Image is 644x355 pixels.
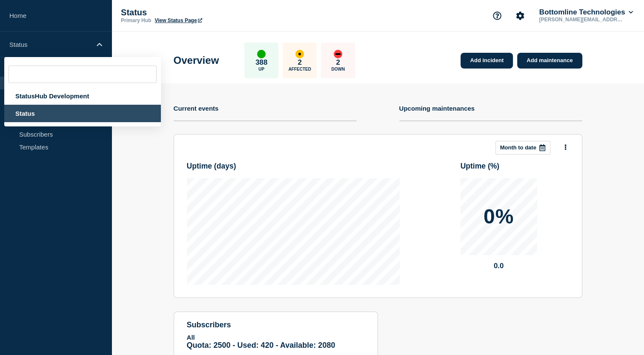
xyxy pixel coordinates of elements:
[331,67,345,72] p: Down
[500,144,536,151] p: Month to date
[488,7,506,25] button: Support
[295,50,304,58] div: affected
[336,58,340,67] p: 2
[461,262,537,270] p: 0.0
[484,206,514,227] p: 0%
[334,50,342,58] div: down
[258,67,264,72] p: Up
[4,105,161,122] div: Status
[4,87,161,105] div: StatusHub Development
[121,8,291,17] p: Status
[298,58,302,67] p: 2
[461,162,500,171] h3: Uptime ( % )
[187,321,365,329] h4: subscribers
[538,17,626,23] p: [PERSON_NAME][EMAIL_ADDRESS][PERSON_NAME][DOMAIN_NAME]
[399,105,475,112] h4: Upcoming maintenances
[174,105,219,112] h4: Current events
[187,162,236,171] h3: Uptime ( days )
[461,53,513,69] a: Add incident
[495,141,550,155] button: Month to date
[9,41,91,48] p: Status
[121,17,151,23] p: Primary Hub
[538,8,635,17] button: Bottomline Technologies
[511,7,529,25] button: Account settings
[289,67,311,72] p: Affected
[517,53,582,69] a: Add maintenance
[155,17,202,23] a: View Status Page
[187,341,335,349] span: Quota: 2500 - Used: 420 - Available: 2080
[257,50,266,58] div: up
[255,58,267,67] p: 388
[187,334,365,341] p: All
[174,54,219,66] h1: Overview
